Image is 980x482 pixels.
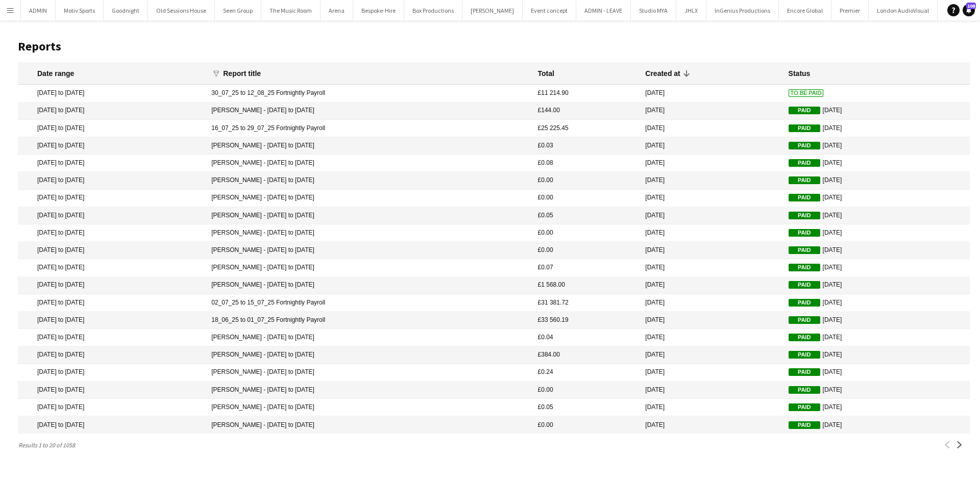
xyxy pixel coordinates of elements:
[206,224,532,242] mat-cell: [PERSON_NAME] - [DATE] to [DATE]
[783,224,970,242] mat-cell: [DATE]
[640,207,783,224] mat-cell: [DATE]
[206,120,532,137] mat-cell: 16_07_25 to 29_07_25 Fortnightly Payroll
[18,207,206,224] mat-cell: [DATE] to [DATE]
[223,69,261,78] div: Report title
[789,69,811,78] div: Status
[215,1,261,20] button: Seen Group
[18,259,206,276] mat-cell: [DATE] to [DATE]
[789,246,820,254] span: Paid
[576,1,631,20] button: ADMIN - LEAVE
[783,155,970,172] mat-cell: [DATE]
[206,416,532,434] mat-cell: [PERSON_NAME] - [DATE] to [DATE]
[783,364,970,382] mat-cell: [DATE]
[640,346,783,364] mat-cell: [DATE]
[533,242,641,259] mat-cell: £0.00
[640,242,783,259] mat-cell: [DATE]
[783,346,970,364] mat-cell: [DATE]
[18,39,970,54] h1: Reports
[18,103,206,120] mat-cell: [DATE] to [DATE]
[533,155,641,172] mat-cell: £0.08
[18,190,206,207] mat-cell: [DATE] to [DATE]
[789,89,824,97] span: To Be Paid
[533,312,641,329] mat-cell: £33 560.19
[206,172,532,189] mat-cell: [PERSON_NAME] - [DATE] to [DATE]
[783,172,970,189] mat-cell: [DATE]
[18,441,79,449] span: Results 1 to 20 of 1058
[533,346,641,364] mat-cell: £384.00
[206,137,532,155] mat-cell: [PERSON_NAME] - [DATE] to [DATE]
[783,382,970,399] mat-cell: [DATE]
[966,3,976,9] span: 108
[645,69,689,78] div: Created at
[104,1,148,20] button: Goodnight
[538,69,554,78] div: Total
[206,346,532,364] mat-cell: [PERSON_NAME] - [DATE] to [DATE]
[789,281,820,289] span: Paid
[533,207,641,224] mat-cell: £0.05
[789,159,820,167] span: Paid
[533,137,641,155] mat-cell: £0.03
[783,103,970,120] mat-cell: [DATE]
[706,1,779,20] button: InGenius Productions
[640,85,783,102] mat-cell: [DATE]
[533,190,641,207] mat-cell: £0.00
[640,329,783,346] mat-cell: [DATE]
[640,172,783,189] mat-cell: [DATE]
[21,1,56,20] button: ADMIN
[37,69,74,78] div: Date range
[831,1,869,20] button: Premier
[640,155,783,172] mat-cell: [DATE]
[783,259,970,276] mat-cell: [DATE]
[148,1,215,20] button: Old Sessions House
[18,224,206,242] mat-cell: [DATE] to [DATE]
[783,312,970,329] mat-cell: [DATE]
[206,277,532,294] mat-cell: [PERSON_NAME] - [DATE] to [DATE]
[640,120,783,137] mat-cell: [DATE]
[18,120,206,137] mat-cell: [DATE] to [DATE]
[533,294,641,312] mat-cell: £31 381.72
[640,277,783,294] mat-cell: [DATE]
[206,294,532,312] mat-cell: 02_07_25 to 15_07_25 Fortnightly Payroll
[631,1,676,20] button: Studio MYA
[206,382,532,399] mat-cell: [PERSON_NAME] - [DATE] to [DATE]
[789,403,820,411] span: Paid
[206,399,532,416] mat-cell: [PERSON_NAME] - [DATE] to [DATE]
[640,382,783,399] mat-cell: [DATE]
[783,137,970,155] mat-cell: [DATE]
[789,334,820,341] span: Paid
[789,176,820,184] span: Paid
[789,107,820,114] span: Paid
[640,312,783,329] mat-cell: [DATE]
[783,277,970,294] mat-cell: [DATE]
[645,69,680,78] div: Created at
[206,312,532,329] mat-cell: 18_06_25 to 01_07_25 Fortnightly Payroll
[779,1,831,20] button: Encore Global
[533,224,641,242] mat-cell: £0.00
[18,155,206,172] mat-cell: [DATE] to [DATE]
[533,277,641,294] mat-cell: £1 568.00
[206,242,532,259] mat-cell: [PERSON_NAME] - [DATE] to [DATE]
[783,190,970,207] mat-cell: [DATE]
[261,1,321,20] button: The Music Room
[56,1,104,20] button: Motiv Sports
[533,364,641,382] mat-cell: £0.24
[18,346,206,364] mat-cell: [DATE] to [DATE]
[18,329,206,346] mat-cell: [DATE] to [DATE]
[18,382,206,399] mat-cell: [DATE] to [DATE]
[783,207,970,224] mat-cell: [DATE]
[206,329,532,346] mat-cell: [PERSON_NAME] - [DATE] to [DATE]
[640,190,783,207] mat-cell: [DATE]
[640,416,783,434] mat-cell: [DATE]
[533,172,641,189] mat-cell: £0.00
[462,1,523,20] button: [PERSON_NAME]
[206,207,532,224] mat-cell: [PERSON_NAME] - [DATE] to [DATE]
[533,103,641,120] mat-cell: £144.00
[783,294,970,312] mat-cell: [DATE]
[789,368,820,376] span: Paid
[783,399,970,416] mat-cell: [DATE]
[18,137,206,155] mat-cell: [DATE] to [DATE]
[640,364,783,382] mat-cell: [DATE]
[783,329,970,346] mat-cell: [DATE]
[963,4,975,16] a: 108
[18,312,206,329] mat-cell: [DATE] to [DATE]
